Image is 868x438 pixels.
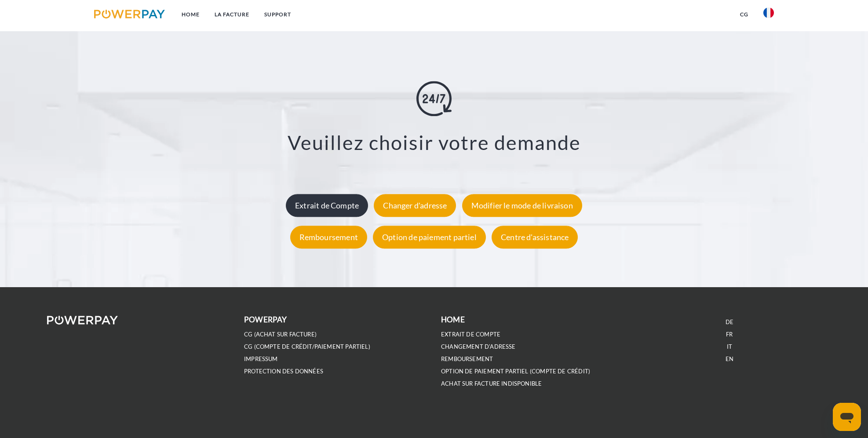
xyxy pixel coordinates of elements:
h3: Veuillez choisir votre demande [55,130,814,155]
a: Remboursement [288,233,369,242]
a: DE [726,318,733,326]
a: REMBOURSEMENT [441,355,493,363]
a: EN [726,355,733,363]
div: Changer d'adresse [374,194,456,217]
iframe: Bouton de lancement de la fenêtre de messagerie [833,403,861,431]
a: ACHAT SUR FACTURE INDISPONIBLE [441,380,542,387]
a: EXTRAIT DE COMPTE [441,331,500,338]
b: POWERPAY [244,315,287,324]
a: CG [733,7,756,22]
img: fr [763,7,774,18]
a: OPTION DE PAIEMENT PARTIEL (Compte de crédit) [441,368,590,375]
a: Home [174,7,207,22]
a: FR [726,331,733,338]
div: Option de paiement partiel [373,226,486,249]
div: Extrait de Compte [286,194,368,217]
a: LA FACTURE [207,7,257,22]
a: Modifier le mode de livraison [460,201,584,211]
img: logo-powerpay.svg [94,10,165,18]
a: Changement d'adresse [441,343,516,350]
a: Extrait de Compte [284,201,370,211]
a: IMPRESSUM [244,355,278,363]
div: Remboursement [290,226,367,249]
img: online-shopping.svg [416,81,452,116]
a: Support [257,7,299,22]
img: logo-powerpay-white.svg [47,316,118,325]
a: CG (achat sur facture) [244,331,317,338]
a: Changer d'adresse [372,201,458,211]
a: Option de paiement partiel [371,233,488,242]
a: IT [727,343,732,350]
div: Centre d'assistance [492,226,578,249]
a: Centre d'assistance [489,233,580,242]
a: CG (Compte de crédit/paiement partiel) [244,343,370,350]
b: Home [441,315,465,324]
div: Modifier le mode de livraison [462,194,582,217]
a: PROTECTION DES DONNÉES [244,368,323,375]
